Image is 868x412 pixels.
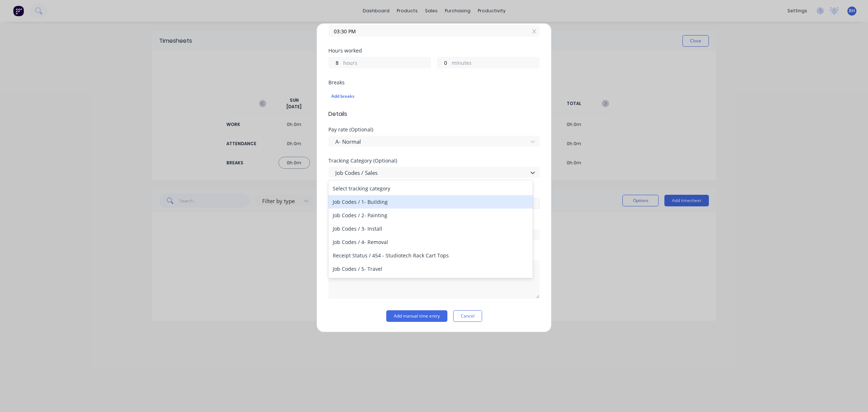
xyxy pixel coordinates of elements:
input: 0 [329,57,341,68]
div: Job Codes / 3- Install [328,222,533,235]
div: Select tracking category [328,182,533,195]
label: hours [343,59,431,68]
span: Details [328,110,540,118]
div: Job Codes / 5- Travel [328,262,533,276]
button: Cancel [453,310,482,322]
label: minutes [452,59,539,68]
div: Receipt Status / 454 - Studiotech Rack Cart Tops [328,249,533,262]
div: Job Codes / 6- Design [328,276,533,289]
div: Hours worked [328,48,540,53]
div: Tracking Category (Optional) [328,158,540,163]
div: Job Codes / 4- Removal [328,235,533,249]
div: Job Codes / 2- Painting [328,209,533,222]
div: Add breaks [331,92,537,101]
div: Breaks [328,80,540,85]
input: 0 [437,57,450,68]
div: Job Codes / 1- Building [328,195,533,209]
div: Pay rate (Optional) [328,127,540,132]
button: Add manual time entry [386,310,447,322]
